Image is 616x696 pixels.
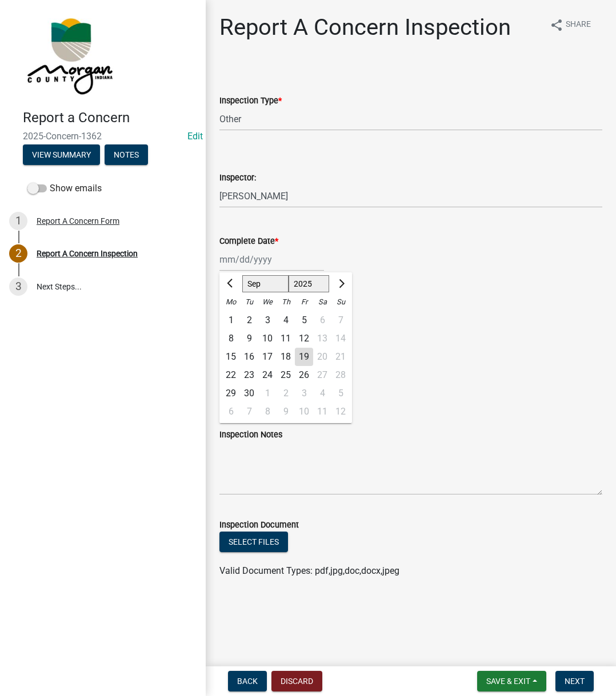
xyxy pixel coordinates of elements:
[277,311,295,329] div: 4
[219,532,288,552] button: Select files
[277,348,295,366] div: Thursday, September 18, 2025
[240,403,258,421] div: Tuesday, October 7, 2025
[277,329,295,348] div: Thursday, September 11, 2025
[277,293,295,311] div: Th
[240,329,258,348] div: Tuesday, September 9, 2025
[23,12,115,98] img: Morgan County, Indiana
[295,311,313,329] div: 5
[313,293,331,311] div: Sa
[219,565,399,576] span: Valid Document Types: pdf,jpg,doc,docx,jpeg
[240,348,258,366] div: Tuesday, September 16, 2025
[258,403,277,421] div: 8
[37,250,138,258] div: Report A Concern Inspection
[258,384,277,403] div: 1
[295,366,313,384] div: 26
[477,671,546,691] button: Save & Exit
[219,97,282,105] label: Inspection Type
[23,131,183,142] span: 2025-Concern-1362
[295,311,313,329] div: Friday, September 5, 2025
[289,275,330,292] select: Select year
[331,293,350,311] div: Su
[258,348,277,366] div: Wednesday, September 17, 2025
[240,384,258,403] div: Tuesday, September 30, 2025
[277,329,295,348] div: 11
[219,14,511,41] h1: Report A Concern Inspection
[277,384,295,403] div: 2
[295,293,313,311] div: Fr
[105,151,148,160] wm-modal-confirm: Notes
[23,151,100,160] wm-modal-confirm: Summary
[9,277,27,296] div: 3
[219,431,282,439] label: Inspection Notes
[222,293,240,311] div: Mo
[222,311,240,329] div: Monday, September 1, 2025
[277,311,295,329] div: Thursday, September 4, 2025
[258,348,277,366] div: 17
[23,144,100,165] button: View Summary
[240,366,258,384] div: Tuesday, September 23, 2025
[258,384,277,403] div: Wednesday, October 1, 2025
[222,311,240,329] div: 1
[224,275,238,293] button: Previous month
[219,174,256,182] label: Inspector:
[219,521,299,529] label: Inspection Document
[277,366,295,384] div: 25
[242,275,289,292] select: Select month
[277,384,295,403] div: Thursday, October 2, 2025
[222,348,240,366] div: Monday, September 15, 2025
[187,131,203,142] a: Edit
[222,329,240,348] div: Monday, September 8, 2025
[222,384,240,403] div: Monday, September 29, 2025
[9,212,27,230] div: 1
[240,366,258,384] div: 23
[237,677,258,686] span: Back
[271,671,322,691] button: Discard
[295,366,313,384] div: Friday, September 26, 2025
[240,311,258,329] div: 2
[240,384,258,403] div: 30
[295,384,313,403] div: 3
[258,403,277,421] div: Wednesday, October 8, 2025
[295,403,313,421] div: 10
[222,403,240,421] div: Monday, October 6, 2025
[105,144,148,165] button: Notes
[219,248,324,271] input: mm/dd/yyyy
[295,348,313,366] div: 19
[295,329,313,348] div: 12
[258,311,277,329] div: 3
[555,671,594,691] button: Next
[240,329,258,348] div: 9
[295,348,313,366] div: Friday, September 19, 2025
[334,275,347,293] button: Next month
[277,403,295,421] div: 9
[228,671,267,691] button: Back
[295,329,313,348] div: Friday, September 12, 2025
[258,329,277,348] div: 10
[9,244,27,263] div: 2
[222,403,240,421] div: 6
[222,348,240,366] div: 15
[295,384,313,403] div: Friday, October 3, 2025
[565,677,585,686] span: Next
[277,348,295,366] div: 18
[295,403,313,421] div: Friday, October 10, 2025
[258,311,277,329] div: Wednesday, September 3, 2025
[277,403,295,421] div: Thursday, October 9, 2025
[566,18,591,32] span: Share
[240,293,258,311] div: Tu
[277,366,295,384] div: Thursday, September 25, 2025
[27,182,102,195] label: Show emails
[258,329,277,348] div: Wednesday, September 10, 2025
[37,217,119,225] div: Report A Concern Form
[222,329,240,348] div: 8
[240,311,258,329] div: Tuesday, September 2, 2025
[486,677,530,686] span: Save & Exit
[258,293,277,311] div: We
[541,14,600,36] button: shareShare
[258,366,277,384] div: Wednesday, September 24, 2025
[240,403,258,421] div: 7
[23,110,197,126] h4: Report a Concern
[222,384,240,403] div: 29
[240,348,258,366] div: 16
[258,366,277,384] div: 24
